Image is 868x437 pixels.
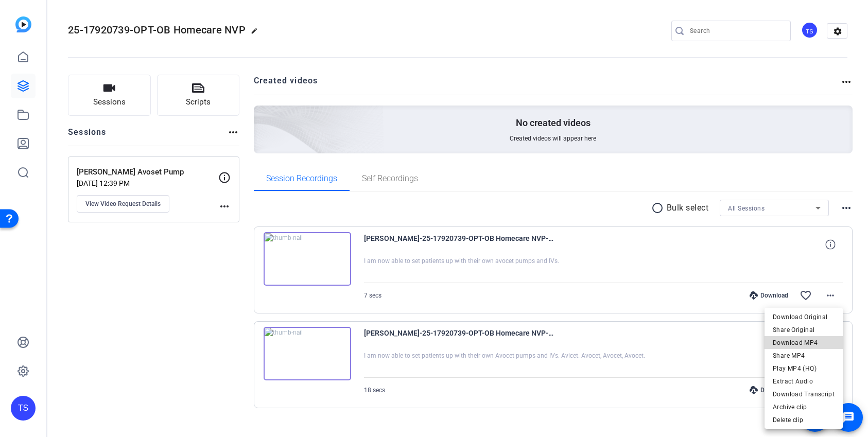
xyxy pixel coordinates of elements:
[773,388,835,400] span: Download Transcript
[773,337,835,349] span: Download MP4
[773,401,835,413] span: Archive clip
[773,324,835,336] span: Share Original
[773,349,835,362] span: Share MP4
[773,311,835,323] span: Download Original
[773,362,835,375] span: Play MP4 (HQ)
[773,414,835,426] span: Delete clip
[773,375,835,388] span: Extract Audio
